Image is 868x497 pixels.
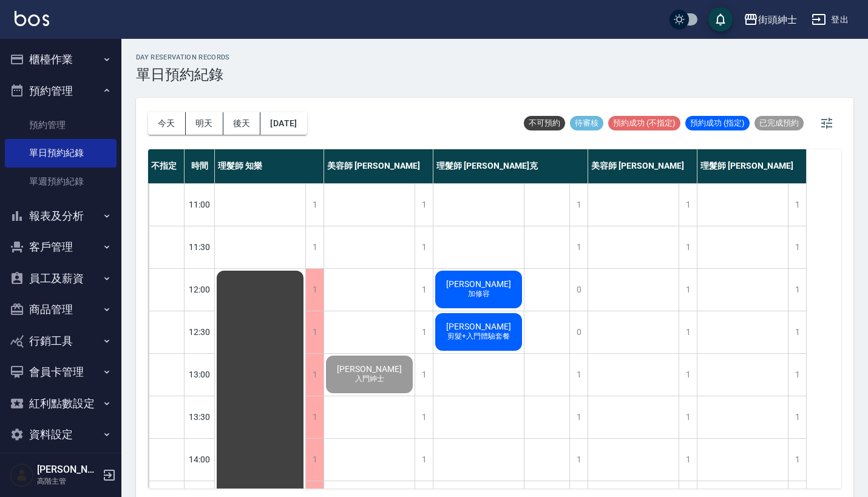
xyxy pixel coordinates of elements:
[788,396,806,438] div: 1
[466,289,492,299] span: 加修容
[444,279,514,289] span: [PERSON_NAME]
[685,118,750,129] span: 預約成功 (指定)
[305,396,324,438] div: 1
[679,396,697,438] div: 1
[185,396,215,438] div: 13:30
[185,438,215,481] div: 14:00
[185,268,215,311] div: 12:00
[15,11,49,26] img: Logo
[739,7,802,32] button: 街頭紳士
[697,149,807,183] div: 理髮師 [PERSON_NAME]
[5,294,117,325] button: 商品管理
[569,269,588,311] div: 0
[5,44,117,75] button: 櫃檯作業
[524,118,565,129] span: 不可預約
[415,396,433,438] div: 1
[588,149,697,183] div: 美容師 [PERSON_NAME]
[569,184,588,226] div: 1
[334,364,404,374] span: [PERSON_NAME]
[788,311,806,353] div: 1
[570,118,603,129] span: 待審核
[679,354,697,396] div: 1
[5,388,117,419] button: 紅利點數設定
[353,374,387,384] span: 入門紳士
[754,118,804,129] span: 已完成預約
[185,353,215,396] div: 13:00
[305,354,324,396] div: 1
[305,184,324,226] div: 1
[788,226,806,268] div: 1
[415,354,433,396] div: 1
[185,149,215,183] div: 時間
[185,226,215,268] div: 11:30
[569,311,588,353] div: 0
[679,311,697,353] div: 1
[608,118,680,129] span: 預約成功 (不指定)
[5,263,117,294] button: 員工及薪資
[324,149,433,183] div: 美容師 [PERSON_NAME]
[37,476,99,487] p: 高階主管
[5,75,117,107] button: 預約管理
[415,269,433,311] div: 1
[758,12,797,27] div: 街頭紳士
[136,53,230,61] h2: day Reservation records
[5,419,117,450] button: 資料設定
[136,66,230,83] h3: 單日預約紀錄
[433,149,588,183] div: 理髮師 [PERSON_NAME]克
[679,439,697,481] div: 1
[305,269,324,311] div: 1
[5,356,117,388] button: 會員卡管理
[415,439,433,481] div: 1
[415,311,433,353] div: 1
[215,149,324,183] div: 理髮師 知樂
[569,396,588,438] div: 1
[807,8,853,31] button: 登出
[569,354,588,396] div: 1
[223,112,261,135] button: 後天
[5,200,117,232] button: 報表及分析
[415,184,433,226] div: 1
[148,149,185,183] div: 不指定
[788,269,806,311] div: 1
[10,463,34,487] img: Person
[788,184,806,226] div: 1
[305,226,324,268] div: 1
[5,325,117,357] button: 行銷工具
[444,322,514,331] span: [PERSON_NAME]
[185,311,215,353] div: 12:30
[788,439,806,481] div: 1
[148,112,186,135] button: 今天
[305,311,324,353] div: 1
[185,183,215,226] div: 11:00
[679,226,697,268] div: 1
[5,111,117,139] a: 預約管理
[260,112,307,135] button: [DATE]
[788,354,806,396] div: 1
[37,464,99,476] h5: [PERSON_NAME]
[569,439,588,481] div: 1
[708,7,733,32] button: save
[186,112,223,135] button: 明天
[569,226,588,268] div: 1
[5,139,117,167] a: 單日預約紀錄
[679,184,697,226] div: 1
[415,226,433,268] div: 1
[5,231,117,263] button: 客戶管理
[305,439,324,481] div: 1
[679,269,697,311] div: 1
[445,331,512,342] span: 剪髮+入門體驗套餐
[5,167,117,195] a: 單週預約紀錄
